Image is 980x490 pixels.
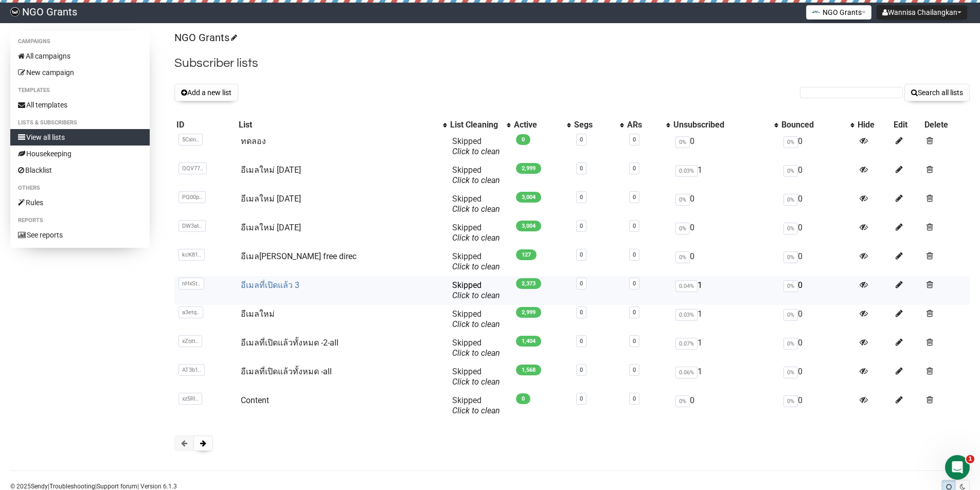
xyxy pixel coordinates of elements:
[675,395,690,407] span: 0%
[633,194,636,201] a: 0
[580,280,583,287] a: 0
[894,120,920,130] div: Edit
[675,309,698,321] span: 0.03%
[924,120,968,130] div: Delete
[856,118,892,132] th: Hide: No sort applied, sorting is disabled
[10,35,150,48] li: Campaigns
[574,120,614,130] div: Segs
[241,338,338,348] a: อีเมลที่เปิดแล้วทั้งหมด -2-all
[10,162,150,178] a: Blacklist
[241,309,275,319] a: อีเมลใหม่
[779,362,856,391] td: 0
[779,190,856,219] td: 0
[174,118,237,132] th: ID: No sort applied, sorting is disabled
[580,165,583,172] a: 0
[31,483,48,490] a: Sendy
[779,391,856,420] td: 0
[572,118,625,132] th: Segs: No sort applied, activate to apply an ascending sort
[10,64,150,81] a: New campaign
[241,280,299,290] a: อีเมลที่เปิดแล้ว 3
[580,395,583,402] a: 0
[671,391,779,420] td: 0
[452,377,500,387] a: Click to clean
[945,455,970,480] iframe: Intercom live chat
[516,221,541,231] span: 3,004
[452,223,500,243] span: Skipped
[179,393,202,405] span: xz5Rl..
[633,280,636,287] a: 0
[904,84,970,101] button: Search all lists
[10,129,150,146] a: View all lists
[633,338,636,344] a: 0
[779,247,856,276] td: 0
[779,132,856,161] td: 0
[179,220,206,232] span: DW3at..
[179,335,202,347] span: xZott..
[675,280,698,292] span: 0.04%
[671,362,779,391] td: 1
[452,147,500,156] a: Click to clean
[781,120,845,130] div: Bounced
[448,118,512,132] th: List Cleaning: No sort applied, activate to apply an ascending sort
[779,161,856,190] td: 0
[452,338,500,358] span: Skipped
[625,118,671,132] th: ARs: No sort applied, activate to apply an ascending sort
[174,54,970,72] h2: Subscriber lists
[516,278,541,289] span: 2,373
[633,395,636,402] a: 0
[174,31,236,44] a: NGO Grants
[452,280,500,300] span: Skipped
[452,251,500,271] span: Skipped
[179,278,204,289] span: nHxSt..
[675,223,690,234] span: 0%
[671,118,779,132] th: Unsubscribed: No sort applied, activate to apply an ascending sort
[627,120,661,130] div: ARs
[580,309,583,316] a: 0
[241,136,266,146] a: ทดลอง
[452,233,500,243] a: Click to clean
[179,162,207,174] span: QQV77..
[675,251,690,263] span: 0%
[516,192,541,203] span: 3,004
[671,305,779,334] td: 1
[241,165,301,175] a: อีเมลใหม่ [DATE]
[779,334,856,362] td: 0
[580,251,583,258] a: 0
[241,395,269,405] a: Content
[10,48,150,64] a: All campaigns
[779,276,856,305] td: 0
[675,194,690,206] span: 0%
[10,146,150,162] a: Housekeeping
[452,319,500,329] a: Click to clean
[10,84,150,97] li: Templates
[580,136,583,143] a: 0
[516,365,541,375] span: 1,568
[516,307,541,318] span: 2,999
[10,214,150,227] li: Reports
[783,367,798,378] span: 0%
[452,165,500,185] span: Skipped
[783,251,798,263] span: 0%
[783,194,798,206] span: 0%
[633,223,636,229] a: 0
[671,334,779,362] td: 1
[241,251,357,261] a: อีเมล[PERSON_NAME] free direc
[239,120,438,130] div: List
[452,175,500,185] a: Click to clean
[10,182,150,194] li: Others
[174,84,238,101] button: Add a new list
[633,367,636,373] a: 0
[452,406,500,415] a: Click to clean
[671,219,779,247] td: 0
[516,163,541,174] span: 2,999
[858,120,889,130] div: Hide
[452,262,500,271] a: Click to clean
[452,204,500,214] a: Click to clean
[671,276,779,305] td: 1
[179,249,205,261] span: kcK81..
[10,194,150,211] a: Rules
[580,194,583,201] a: 0
[675,136,690,148] span: 0%
[237,118,448,132] th: List: No sort applied, activate to apply an ascending sort
[966,455,974,463] span: 1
